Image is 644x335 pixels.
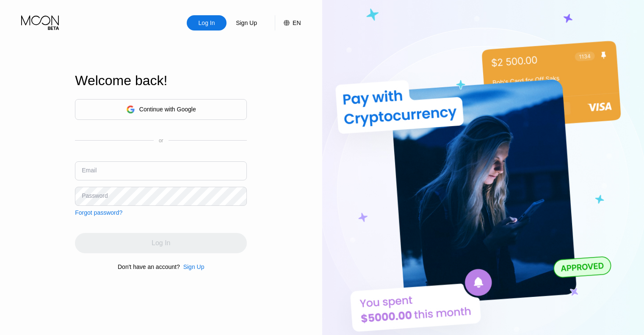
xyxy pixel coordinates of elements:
div: Continue with Google [75,99,247,120]
div: EN [293,19,301,26]
div: Sign Up [180,263,205,270]
div: Log In [198,19,216,27]
div: Welcome back! [75,73,247,89]
div: Forgot password? [75,209,122,216]
div: Password [82,192,108,199]
div: Log In [187,15,227,30]
div: or [159,138,163,144]
div: Sign Up [235,19,258,27]
div: Email [82,167,97,174]
div: Continue with Google [139,106,196,113]
div: Sign Up [227,15,266,30]
div: Sign Up [183,263,205,270]
div: Don't have an account? [118,263,180,270]
div: EN [275,15,301,30]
